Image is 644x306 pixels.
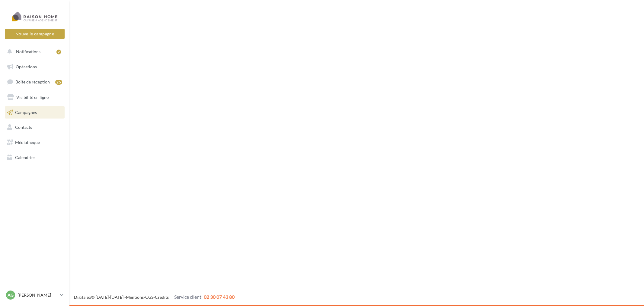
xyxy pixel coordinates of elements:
[4,121,66,134] a: Contacts
[74,295,91,300] a: Digitaleo
[4,91,66,104] a: Visibilité en ligne
[8,292,14,298] span: AG
[174,294,201,300] span: Service client
[16,95,49,100] span: Visibilité en ligne
[126,295,144,300] a: Mentions
[4,106,66,119] a: Campagnes
[4,151,66,164] a: Calendrier
[55,80,62,85] div: 25
[4,45,63,58] button: Notifications 2
[204,294,235,300] span: 02 30 07 43 80
[4,136,66,149] a: Médiathèque
[18,292,58,298] p: [PERSON_NAME]
[5,289,65,301] a: AG [PERSON_NAME]
[4,60,66,73] a: Opérations
[145,295,153,300] a: CGS
[74,295,235,300] span: © [DATE]-[DATE] - - -
[15,109,37,115] span: Campagnes
[15,125,32,130] span: Contacts
[155,295,169,300] a: Crédits
[15,140,40,145] span: Médiathèque
[4,75,66,88] a: Boîte de réception25
[15,79,50,84] span: Boîte de réception
[15,155,35,160] span: Calendrier
[16,64,37,69] span: Opérations
[5,29,65,39] button: Nouvelle campagne
[16,49,40,54] span: Notifications
[56,50,61,54] div: 2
